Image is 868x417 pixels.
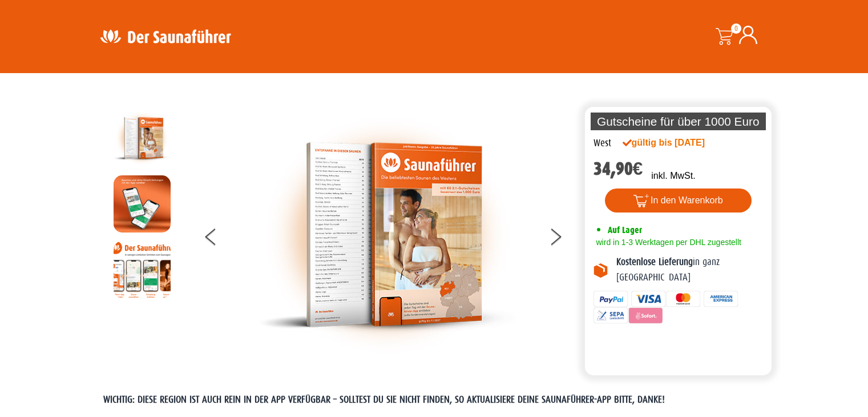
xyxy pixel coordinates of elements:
span: wird in 1-3 Werktagen per DHL zugestellt [594,238,741,247]
b: Kostenlose Lieferung [616,256,693,267]
img: Anleitung7tn [114,241,171,298]
button: In den Warenkorb [605,189,752,212]
p: in ganz [GEOGRAPHIC_DATA] [616,255,764,285]
img: der-saunafuehrer-2025-west [114,110,171,167]
span: Auf Lager [608,224,642,235]
span: € [633,158,643,179]
p: Gutscheine für über 1000 Euro [591,113,766,130]
span: WICHTIG: DIESE REGION IST AUCH REIN IN DER APP VERFÜGBAR – SOLLTEST DU SIE NICHT FINDEN, SO AKTUA... [103,394,665,405]
span: 0 [731,23,741,34]
p: inkl. MwSt. [651,169,695,183]
img: der-saunafuehrer-2025-west [259,110,515,360]
bdi: 34,90 [594,158,643,179]
img: MOCKUP-iPhone_regional [114,175,171,232]
div: West [594,136,611,151]
div: gültig bis [DATE] [623,136,730,150]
